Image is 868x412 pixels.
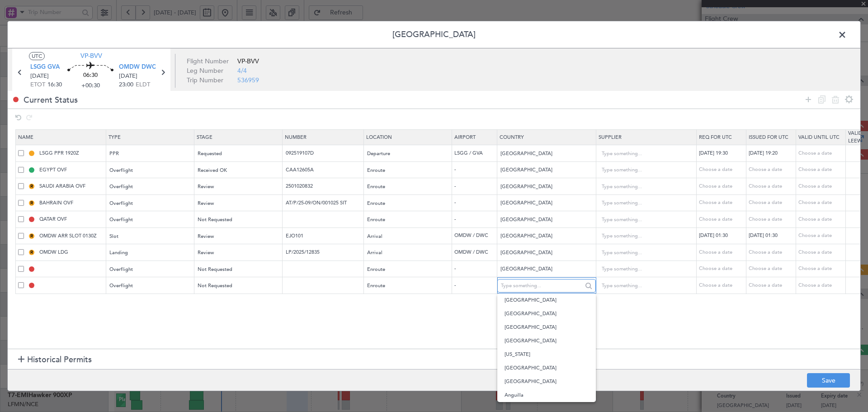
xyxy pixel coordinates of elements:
div: Choose a date [749,166,796,174]
div: Choose a date [798,216,845,223]
div: Choose a date [798,150,845,157]
div: Choose a date [749,216,796,223]
div: [DATE] 19:30 [699,150,746,157]
div: Choose a date [749,265,796,273]
div: Choose a date [798,249,845,256]
span: [GEOGRAPHIC_DATA] [505,307,589,321]
div: Choose a date [699,249,746,256]
div: Choose a date [798,166,845,174]
div: Choose a date [798,183,845,190]
div: Choose a date [749,249,796,256]
div: Choose a date [749,282,796,289]
div: Choose a date [798,232,845,240]
button: Save [807,373,850,388]
span: Valid Until Utc [798,134,840,141]
span: [GEOGRAPHIC_DATA] [505,361,589,375]
div: [DATE] 01:30 [749,232,796,240]
div: Choose a date [699,265,746,273]
div: [DATE] 01:30 [699,232,746,240]
div: Choose a date [798,199,845,207]
div: Choose a date [699,183,746,190]
span: Issued For Utc [749,134,788,141]
div: Choose a date [699,282,746,289]
div: Choose a date [749,199,796,207]
header: [GEOGRAPHIC_DATA] [8,21,860,48]
span: [GEOGRAPHIC_DATA] [505,294,589,307]
div: Choose a date [798,282,845,289]
span: [GEOGRAPHIC_DATA] [505,375,589,388]
div: Choose a date [798,265,845,273]
span: Anguilla [505,388,589,402]
div: Choose a date [699,166,746,174]
div: Choose a date [749,183,796,190]
div: [DATE] 19:20 [749,150,796,157]
span: [GEOGRAPHIC_DATA] [505,321,589,334]
div: Choose a date [699,199,746,207]
div: Choose a date [699,216,746,223]
span: Req For Utc [699,134,732,141]
span: [US_STATE] [505,348,589,361]
span: [GEOGRAPHIC_DATA] [505,334,589,348]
